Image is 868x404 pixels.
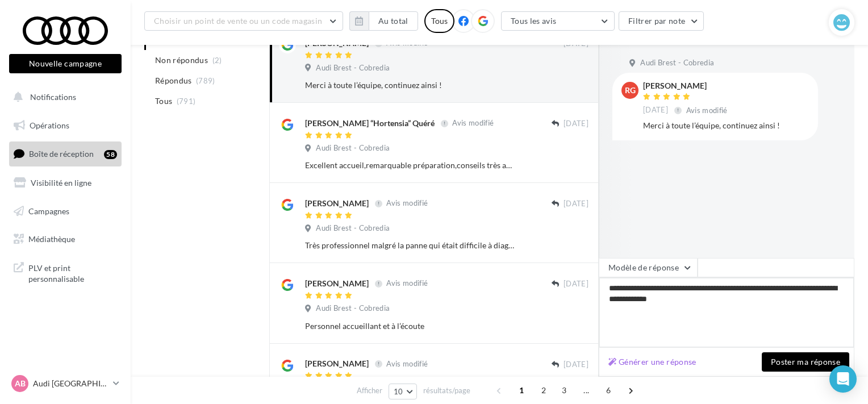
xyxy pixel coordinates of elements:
a: Opérations [7,114,124,138]
button: 10 [389,384,418,399]
span: Opérations [30,120,69,130]
button: Au total [349,11,418,31]
div: Excellent accueil,remarquable préparation,conseils très appréciés.Ayant déjà acheté plusieurs véh... [305,160,515,171]
div: [PERSON_NAME] [305,358,369,369]
div: [PERSON_NAME] “Hortensia” Quéré [305,118,435,129]
div: 58 [104,150,117,159]
span: 10 [394,387,403,396]
div: [PERSON_NAME] [305,198,369,209]
button: Notifications [7,85,119,109]
div: Très professionnel malgré la panne qui était difficile à diagnostiquer [305,240,515,251]
span: Audi Brest - Cobredia [316,223,390,234]
span: Avis modifié [386,199,428,208]
div: Tous [424,9,454,33]
span: Tous les avis [511,16,557,26]
span: rg [625,85,636,96]
span: [DATE] [564,119,589,129]
div: [PERSON_NAME] [643,82,730,90]
span: Notifications [30,92,76,102]
span: Avis modifié [386,39,428,48]
span: 6 [599,381,617,399]
a: Campagnes [7,199,124,223]
span: Visibilité en ligne [31,178,91,188]
span: [DATE] [643,105,668,115]
span: Campagnes [28,206,69,215]
span: Avis modifié [686,106,728,115]
button: Poster ma réponse [762,352,849,372]
a: Médiathèque [7,227,124,251]
button: Tous les avis [501,11,615,31]
span: Choisir un point de vente ou un code magasin [154,16,322,26]
a: Visibilité en ligne [7,171,124,195]
span: Tous [155,95,172,107]
span: Audi Brest - Cobredia [316,63,390,73]
span: Audi Brest - Cobredia [640,58,714,68]
button: Au total [369,11,418,31]
span: [DATE] [564,279,589,289]
span: Afficher [357,385,382,396]
button: Générer une réponse [604,355,701,369]
span: Répondus [155,75,192,86]
span: Avis modifié [452,119,494,128]
span: AB [15,378,26,389]
span: 1 [512,381,531,399]
span: (2) [212,56,222,65]
span: 3 [555,381,573,399]
span: Médiathèque [28,234,75,244]
span: [DATE] [564,199,589,209]
a: PLV et print personnalisable [7,256,124,289]
span: résultats/page [423,385,470,396]
span: Audi Brest - Cobredia [316,143,390,153]
a: AB Audi [GEOGRAPHIC_DATA] [9,373,122,394]
span: Avis modifié [386,359,428,368]
span: ... [577,381,595,399]
div: Merci à toute l’équipe, continuez ainsi ! [643,120,809,131]
button: Filtrer par note [619,11,704,31]
button: Nouvelle campagne [9,54,122,73]
p: Audi [GEOGRAPHIC_DATA] [33,378,108,389]
div: [PERSON_NAME] [305,278,369,289]
div: Merci à toute l’équipe, continuez ainsi ! [305,80,515,91]
button: Modèle de réponse [599,258,698,277]
span: Avis modifié [386,279,428,288]
div: Personnel accueillant et à l’écoute [305,320,515,332]
span: 2 [535,381,553,399]
div: Open Intercom Messenger [829,365,857,393]
span: PLV et print personnalisable [28,260,117,285]
span: (791) [177,97,196,106]
button: Choisir un point de vente ou un code magasin [144,11,343,31]
span: (789) [196,76,215,85]
span: [DATE] [564,360,589,370]
span: Boîte de réception [29,149,94,159]
span: Audi Brest - Cobredia [316,303,390,314]
span: Non répondus [155,55,208,66]
a: Boîte de réception58 [7,141,124,166]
